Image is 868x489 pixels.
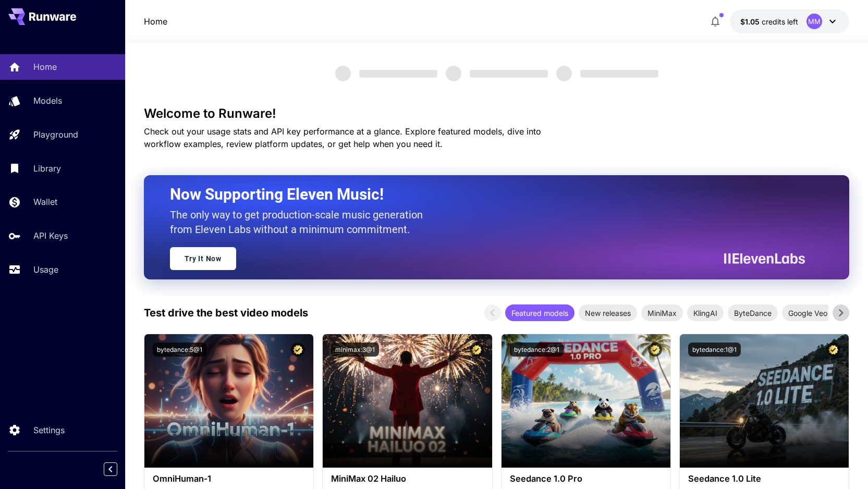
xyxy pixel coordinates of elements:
img: alt [323,334,492,468]
div: Collapse sidebar [112,460,125,479]
a: Home [144,15,167,28]
span: Check out your usage stats and API key performance at a glance. Explore featured models, dive int... [144,126,541,149]
div: Google Veo [782,304,834,321]
p: The only way to get production-scale music generation from Eleven Labs without a minimum commitment. [170,207,431,237]
img: alt [144,334,313,468]
p: Library [33,162,61,175]
span: KlingAI [687,308,724,319]
span: Featured models [505,308,574,319]
button: Certified Model – Vetted for best performance and includes a commercial license. [826,343,840,357]
h3: Seedance 1.0 Lite [688,474,840,484]
h3: Seedance 1.0 Pro [510,474,662,484]
button: Certified Model – Vetted for best performance and includes a commercial license. [648,343,662,357]
p: Settings [33,424,65,436]
button: Certified Model – Vetted for best performance and includes a commercial license. [291,343,305,357]
button: $1.05328MM [730,9,849,33]
button: minimax:3@1 [331,343,379,357]
div: MM [806,14,822,29]
div: MiniMax [641,304,683,321]
button: bytedance:2@1 [510,343,564,357]
h2: Now Supporting Eleven Music! [170,185,798,204]
span: credits left [762,17,798,26]
img: alt [680,334,849,468]
p: Wallet [33,195,57,208]
span: ByteDance [728,308,778,319]
p: Playground [33,128,78,141]
div: $1.05328 [740,16,798,27]
img: alt [502,334,670,468]
button: Certified Model – Vetted for best performance and includes a commercial license. [470,343,484,357]
div: ByteDance [728,304,778,321]
span: MiniMax [641,308,683,319]
p: Test drive the best video models [144,305,308,321]
nav: breadcrumb [144,15,167,28]
p: API Keys [33,229,68,242]
p: Home [33,60,57,73]
div: Featured models [505,304,574,321]
p: Models [33,94,62,107]
button: bytedance:5@1 [153,343,206,357]
div: KlingAI [687,304,724,321]
span: New releases [579,308,637,319]
h3: MiniMax 02 Hailuo [331,474,483,484]
h3: OmniHuman‑1 [153,474,305,484]
span: $1.05 [740,17,762,26]
h3: Welcome to Runware! [144,106,850,121]
div: New releases [579,304,637,321]
p: Usage [33,263,58,276]
span: Google Veo [782,308,834,319]
a: Try It Now [170,247,236,270]
button: bytedance:1@1 [688,343,741,357]
button: Collapse sidebar [104,462,117,476]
